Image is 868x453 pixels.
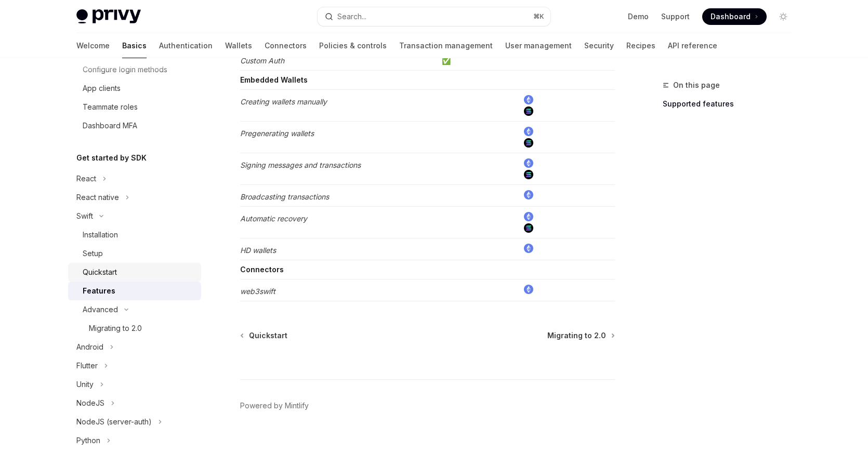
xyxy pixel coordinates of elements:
a: Demo [628,11,649,22]
h5: Get started by SDK [76,152,147,164]
img: solana.png [524,106,533,116]
em: HD wallets [240,246,276,255]
div: NodeJS (server-auth) [76,416,152,428]
img: ethereum.png [524,127,533,136]
strong: Embedded Wallets [240,75,308,84]
img: ethereum.png [524,95,533,104]
a: Connectors [265,33,307,58]
a: User management [505,33,572,58]
img: ethereum.png [524,244,533,253]
button: Toggle React native section [68,188,201,207]
a: Powered by Mintlify [240,401,309,411]
img: ethereum.png [524,285,533,294]
img: ethereum.png [524,190,533,199]
div: Quickstart [83,266,117,278]
em: Automatic recovery [240,214,307,223]
a: Authentication [159,33,213,58]
span: Quickstart [249,330,287,341]
a: Migrating to 2.0 [68,319,201,338]
a: Setup [68,244,201,263]
button: Toggle NodeJS section [68,394,201,412]
a: Migrating to 2.0 [547,330,614,341]
button: Toggle Android section [68,338,201,356]
span: On this page [673,79,720,91]
a: Teammate roles [68,98,201,116]
div: Search... [337,10,366,23]
button: Toggle Advanced section [68,300,201,319]
em: Pregenerating wallets [240,129,314,138]
em: Creating wallets manually [240,97,327,106]
button: Toggle Python section [68,431,201,450]
em: Custom Auth [240,56,284,65]
span: Migrating to 2.0 [547,330,606,341]
img: solana.png [524,223,533,233]
a: Welcome [76,33,110,58]
button: Toggle React section [68,169,201,188]
button: Open search [318,7,550,26]
div: Installation [83,229,118,241]
a: Transaction management [399,33,493,58]
a: API reference [668,33,717,58]
div: Setup [83,247,103,260]
button: Toggle Swift section [68,207,201,225]
div: Unity [76,378,94,391]
a: Recipes [626,33,655,58]
a: Features [68,282,201,300]
a: Security [584,33,614,58]
button: Toggle Unity section [68,375,201,394]
a: Wallets [225,33,252,58]
div: Teammate roles [83,101,138,113]
span: ⌘ K [533,12,544,21]
div: React [76,172,96,185]
td: ✅ [438,51,615,71]
img: ethereum.png [524,212,533,221]
a: Installation [68,225,201,244]
a: Dashboard MFA [68,116,201,135]
img: light logo [76,9,141,24]
a: Support [661,11,690,22]
div: Advanced [83,303,118,316]
a: Quickstart [241,330,287,341]
strong: Connectors [240,265,284,274]
div: Migrating to 2.0 [89,322,142,335]
em: Signing messages and transactions [240,161,361,169]
img: solana.png [524,138,533,148]
button: Toggle Flutter section [68,356,201,375]
button: Toggle NodeJS (server-auth) section [68,412,201,431]
div: Flutter [76,359,98,372]
a: Policies & controls [319,33,387,58]
div: App clients [83,82,121,95]
a: Supported features [663,96,800,112]
button: Toggle dark mode [775,8,792,25]
div: Dashboard MFA [83,119,137,132]
em: web3swift [240,287,275,296]
span: Dashboard [711,11,751,22]
div: Android [76,341,103,353]
a: Quickstart [68,263,201,282]
div: Features [83,285,115,297]
a: Dashboard [702,8,767,25]
a: App clients [68,79,201,98]
em: Broadcasting transactions [240,192,329,201]
div: Python [76,434,100,447]
div: React native [76,191,119,204]
img: solana.png [524,170,533,179]
img: ethereum.png [524,158,533,168]
div: Swift [76,210,93,222]
div: NodeJS [76,397,104,409]
a: Basics [122,33,147,58]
